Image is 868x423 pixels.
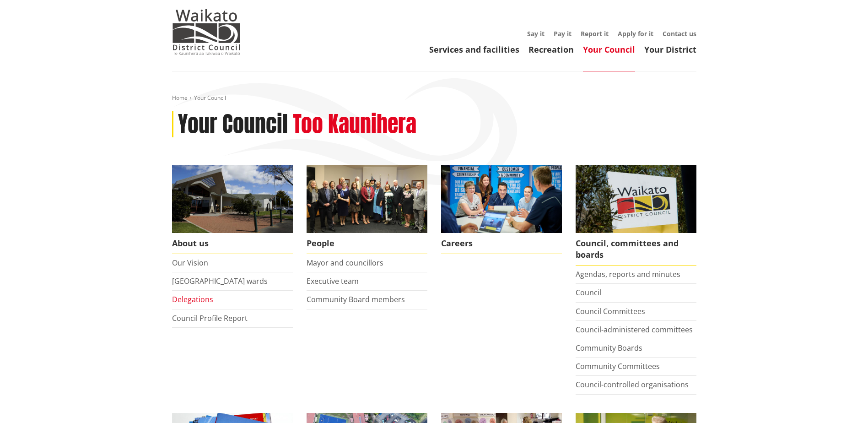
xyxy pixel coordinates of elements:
span: Your Council [194,94,226,102]
a: WDC Building 0015 About us [172,165,293,254]
a: Council Profile Report [172,313,248,323]
a: Community Board members [307,294,405,304]
a: Mayor and councillors [307,258,383,268]
a: Executive team [307,276,359,286]
a: Your District [644,44,696,55]
a: Council-administered committees [576,325,693,335]
a: Waikato-District-Council-sign Council, committees and boards [576,165,696,266]
a: Home [172,94,188,102]
h2: Too Kaunihera [293,111,416,138]
h1: Your Council [178,111,288,138]
img: Waikato-District-Council-sign [576,165,696,233]
a: Council Committees [576,306,645,316]
a: Community Boards [576,343,642,353]
span: Council, committees and boards [576,233,696,266]
a: Say it [527,29,545,38]
iframe: Messenger Launcher [826,385,859,418]
a: Careers [441,165,562,254]
img: 2022 Council [307,165,427,233]
a: Pay it [554,29,571,38]
a: Your Council [583,44,635,55]
a: Community Committees [576,361,660,371]
a: Council-controlled organisations [576,380,689,390]
a: 2022 Council People [307,165,427,254]
span: About us [172,233,293,254]
span: Careers [441,233,562,254]
img: Waikato District Council - Te Kaunihera aa Takiwaa o Waikato [172,9,241,55]
a: Contact us [663,29,696,38]
a: [GEOGRAPHIC_DATA] wards [172,276,268,286]
a: Report it [581,29,609,38]
span: People [307,233,427,254]
a: Apply for it [618,29,653,38]
a: Recreation [528,44,574,55]
nav: breadcrumb [172,94,696,102]
a: Our Vision [172,258,208,268]
img: Office staff in meeting - Career page [441,165,562,233]
img: WDC Building 0015 [172,165,293,233]
a: Delegations [172,294,213,304]
a: Services and facilities [429,44,519,55]
a: Council [576,287,601,298]
a: Agendas, reports and minutes [576,269,680,279]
